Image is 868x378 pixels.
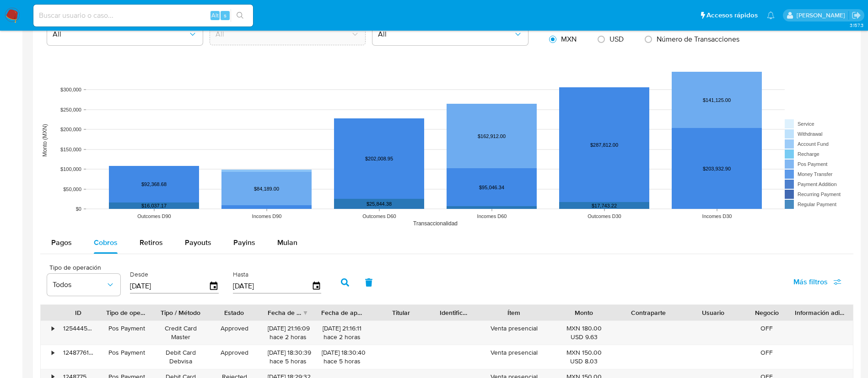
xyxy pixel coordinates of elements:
[852,11,861,20] a: Salir
[797,11,848,20] p: alicia.aldreteperez@mercadolibre.com.mx
[224,11,226,20] span: s
[706,11,758,20] span: Accesos rápidos
[231,9,249,22] button: search-icon
[211,11,219,20] span: Alt
[850,21,863,29] span: 3.157.3
[767,11,775,19] a: Notificaciones
[33,10,253,21] input: Buscar usuario o caso...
